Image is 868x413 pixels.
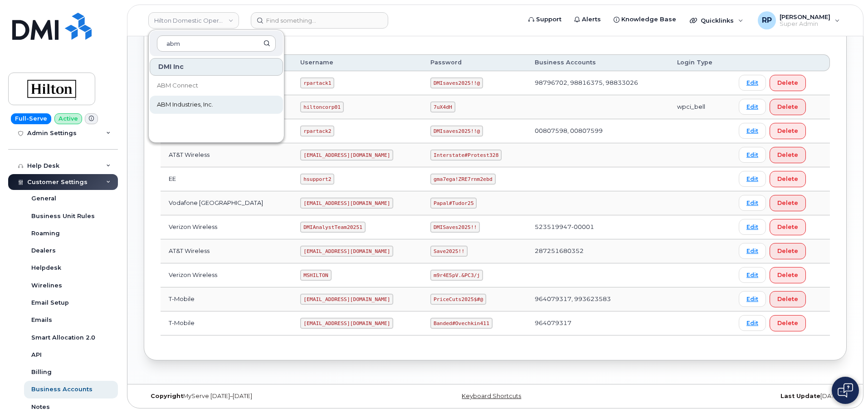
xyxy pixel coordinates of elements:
[762,15,772,26] span: RP
[300,294,393,305] code: [EMAIL_ADDRESS][DOMAIN_NAME]
[777,102,798,111] span: Delete
[739,291,766,307] a: Edit
[161,167,292,191] td: EE
[422,54,527,71] th: Password
[161,311,292,335] td: T-Mobile
[300,174,334,185] code: hsupport2
[838,383,853,398] img: Open chat
[161,239,292,263] td: AT&T Wireless
[780,13,830,20] span: [PERSON_NAME]
[300,318,393,329] code: [EMAIL_ADDRESS][DOMAIN_NAME]
[430,126,483,136] code: DMIsaves2025!!@
[157,100,213,109] span: ABM Industries, Inc.
[161,191,292,215] td: Vodafone [GEOGRAPHIC_DATA]
[300,246,393,257] code: [EMAIL_ADDRESS][DOMAIN_NAME]
[739,123,766,139] a: Edit
[568,10,607,29] a: Alerts
[300,102,343,112] code: hiltoncorp01
[739,267,766,283] a: Edit
[770,75,806,91] button: Delete
[430,150,502,160] code: Interstate#Protest328
[777,175,798,183] span: Delete
[770,171,806,187] button: Delete
[777,223,798,231] span: Delete
[777,199,798,207] span: Delete
[430,222,480,233] code: DMISaves2025!!
[683,11,750,29] div: Quicklinks
[780,20,830,28] span: Super Admin
[607,10,683,29] a: Knowledge Base
[777,319,798,327] span: Delete
[777,126,798,135] span: Delete
[527,54,669,71] th: Business Accounts
[527,239,669,263] td: 287251680352
[777,247,798,255] span: Delete
[536,15,561,24] span: Support
[527,215,669,239] td: 523519947-00001
[701,17,734,24] span: Quicklinks
[161,263,292,287] td: Verizon Wireless
[522,10,568,29] a: Support
[157,35,276,52] input: Search
[430,318,492,329] code: Banded#Ovechkin411
[739,315,766,331] a: Edit
[770,267,806,283] button: Delete
[430,102,455,112] code: 7uX4dH
[777,151,798,159] span: Delete
[527,119,669,143] td: 00807598, 00807599
[150,96,283,114] a: ABM Industries, Inc.
[300,270,331,281] code: MSHILTON
[770,195,806,211] button: Delete
[161,215,292,239] td: Verizon Wireless
[770,315,806,331] button: Delete
[751,11,846,29] div: Ryan Partack
[150,58,283,76] div: DMI Inc
[300,150,393,160] code: [EMAIL_ADDRESS][DOMAIN_NAME]
[462,393,521,399] a: Keyboard Shortcuts
[739,195,766,211] a: Edit
[770,99,806,115] button: Delete
[157,81,198,90] span: ABM Connect
[669,54,731,71] th: Login Type
[148,12,239,29] a: Hilton Domestic Operating Company Inc
[430,78,483,88] code: DMIsaves2025!!@
[292,54,422,71] th: Username
[251,12,388,29] input: Find something...
[430,246,468,257] code: Save2025!!
[621,15,676,24] span: Knowledge Base
[780,393,820,399] strong: Last Update
[151,393,183,399] strong: Copyright
[777,295,798,303] span: Delete
[527,311,669,335] td: 964079317
[430,198,477,209] code: Papal#Tudor25
[150,77,283,95] a: ABM Connect
[300,78,334,88] code: rpartack1
[161,287,292,311] td: T-Mobile
[739,219,766,235] a: Edit
[770,291,806,307] button: Delete
[527,71,669,95] td: 98796702, 98816375, 98833026
[430,270,483,281] code: m9r4E5pV.&PC3/j
[582,15,601,24] span: Alerts
[777,271,798,279] span: Delete
[527,287,669,311] td: 964079317, 993623583
[770,243,806,259] button: Delete
[612,393,847,400] div: [DATE]
[770,219,806,235] button: Delete
[144,393,378,400] div: MyServe [DATE]–[DATE]
[777,78,798,87] span: Delete
[739,99,766,115] a: Edit
[161,34,830,47] div: Bell Integration Logins
[770,123,806,139] button: Delete
[770,147,806,163] button: Delete
[739,75,766,91] a: Edit
[739,171,766,187] a: Edit
[739,243,766,259] a: Edit
[300,222,365,233] code: DMIAnalystTeam20251
[430,174,495,185] code: gma7ega!ZRE7rnm2ebd
[300,126,334,136] code: rpartack2
[739,147,766,163] a: Edit
[669,95,731,119] td: wpci_bell
[300,198,393,209] code: [EMAIL_ADDRESS][DOMAIN_NAME]
[161,143,292,167] td: AT&T Wireless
